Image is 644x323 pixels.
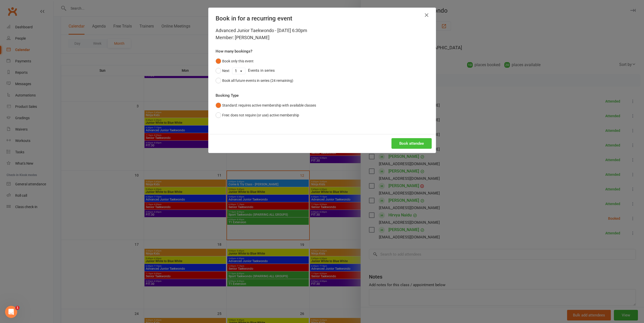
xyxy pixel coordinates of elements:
iframe: Intercom live chat [5,306,17,318]
button: Book attendee [391,138,432,149]
button: Free: does not require (or use) active membership [216,110,299,120]
button: Book all future events in series (24 remaining) [216,76,293,85]
button: Close [423,11,431,19]
div: Advanced Junior Taekwondo - [DATE] 6:30pm Member: [PERSON_NAME] [216,27,429,41]
span: 1 [15,306,19,310]
label: Booking Type [216,92,239,98]
button: Standard: requires active membership with available classes [216,101,316,110]
h4: Book in for a recurring event [216,15,429,22]
div: Book all future events in series (24 remaining) [222,78,293,83]
label: How many bookings? [216,48,252,54]
button: Book only this event [216,56,254,66]
button: Next [216,66,230,76]
div: Events in series [216,66,429,76]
